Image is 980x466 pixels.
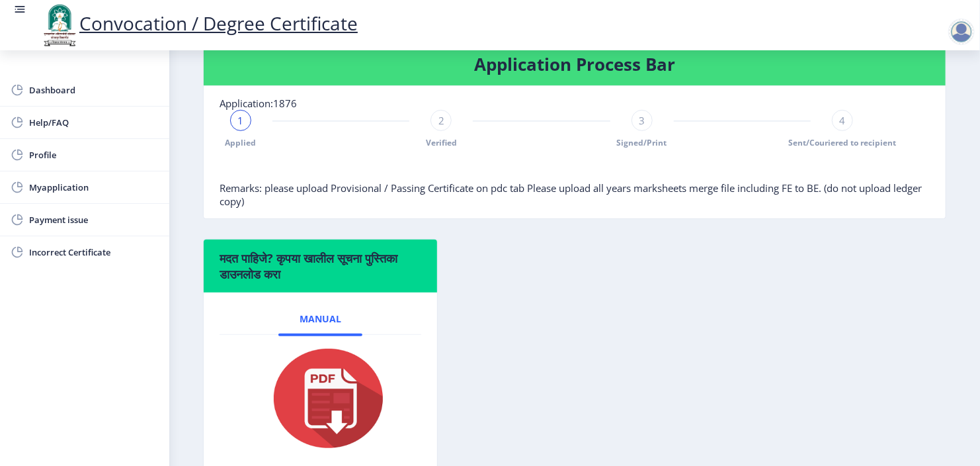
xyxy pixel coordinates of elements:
span: 3 [639,114,645,127]
span: Signed/Print [617,137,667,148]
span: Remarks: please upload Provisional / Passing Certificate on pdc tab Please upload all years marks... [220,181,922,208]
span: Help/FAQ [29,115,159,130]
span: Profile [29,147,159,163]
span: Myapplication [29,179,159,195]
img: logo [40,3,79,48]
a: Manual [278,303,362,335]
h6: मदत पाहिजे? कृपया खालील सूचना पुस्तिका डाउनलोड करा [220,250,421,282]
span: Applied [225,137,257,148]
a: Convocation / Degree Certificate [40,11,358,36]
span: Incorrect Certificate [29,244,159,260]
span: Application:1876 [220,97,297,110]
h4: Application Process Bar [220,54,930,75]
span: Verified [426,137,457,148]
span: 2 [438,114,444,127]
span: 4 [839,114,845,127]
img: pdf.png [254,346,386,451]
span: Dashboard [29,82,159,98]
span: Manual [300,314,341,324]
span: 1 [238,114,244,127]
span: Sent/Couriered to recipient [788,137,896,148]
span: Payment issue [29,212,159,228]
